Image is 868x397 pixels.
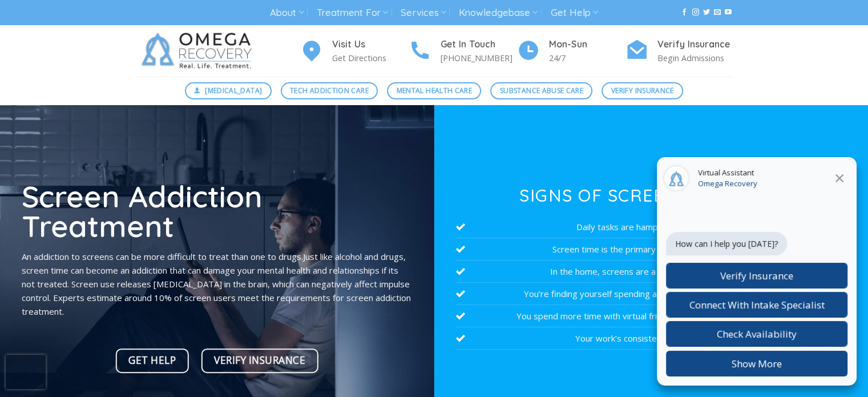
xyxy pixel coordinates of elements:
[387,82,481,99] a: Mental Health Care
[281,82,378,99] a: Tech Addiction Care
[201,348,318,373] a: Verify Insurance
[128,352,176,368] span: Get Help
[397,85,472,96] span: Mental Health Care
[703,9,710,17] a: Follow on Twitter
[551,2,598,23] a: Get Help
[714,9,721,17] a: Send us an email
[135,25,263,77] img: Omega Recovery
[456,327,846,350] li: Your work’s consistency has deteriorated.
[456,216,846,238] li: Daily tasks are hampered by screen time.
[601,82,683,99] a: Verify Insurance
[409,37,517,65] a: Get In Touch [PHONE_NUMBER]
[441,37,517,52] h4: Get In Touch
[185,82,272,99] a: [MEDICAL_DATA]
[116,348,189,373] a: Get Help
[22,250,412,318] p: An addiction to screens can be more difficult to treat than one to drugs.Just like alcohol and dr...
[456,187,846,204] h3: Signs of Screen Addiction
[205,85,262,96] span: [MEDICAL_DATA]
[657,51,734,65] p: Begin Admissions
[300,37,409,65] a: Visit Us Get Directions
[332,37,409,52] h4: Visit Us
[611,85,674,96] span: Verify Insurance
[549,51,625,65] p: 24/7
[456,305,846,327] li: You spend more time with virtual friends than you do with actual friends.
[401,2,446,23] a: Services
[290,85,369,96] span: Tech Addiction Care
[456,260,846,283] li: In the home, screens are a major source of contention.
[332,51,409,65] p: Get Directions
[549,37,625,52] h4: Mon-Sun
[490,82,592,99] a: Substance Abuse Care
[459,2,538,23] a: Knowledgebase
[214,352,305,368] span: Verify Insurance
[500,85,583,96] span: Substance Abuse Care
[441,51,517,65] p: [PHONE_NUMBER]
[625,37,734,65] a: Verify Insurance Begin Admissions
[270,2,304,23] a: About
[456,238,846,260] li: Screen time is the primary source of pleasure for you.
[317,2,388,23] a: Treatment For
[692,9,699,17] a: Follow on Instagram
[456,283,846,305] li: You’re finding yourself spending an increasing amount of time online.
[681,9,688,17] a: Follow on Facebook
[22,181,412,241] h1: Screen Addiction Treatment
[657,37,734,52] h4: Verify Insurance
[6,355,46,389] iframe: reCAPTCHA
[725,9,732,17] a: Follow on YouTube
